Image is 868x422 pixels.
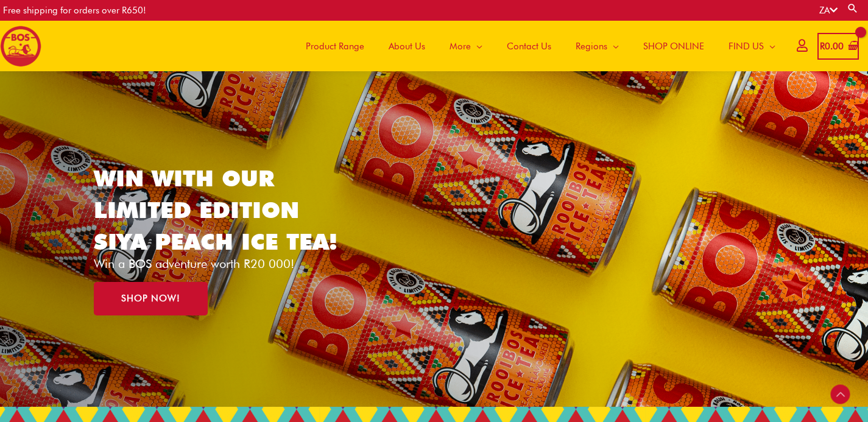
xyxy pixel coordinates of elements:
[643,28,704,65] span: SHOP ONLINE
[94,258,356,270] p: Win a BOS adventure worth R20 000!
[94,282,208,315] a: SHOP NOW!
[507,28,551,65] span: Contact Us
[820,41,825,52] span: R
[294,21,376,71] a: Product Range
[847,2,859,14] a: Search button
[306,28,364,65] span: Product Range
[284,21,788,71] nav: Site Navigation
[576,28,607,65] span: Regions
[820,41,844,52] bdi: 0.00
[121,294,180,303] span: SHOP NOW!
[376,21,437,71] a: About Us
[94,164,337,255] a: WIN WITH OUR LIMITED EDITION SIYA PEACH ICE TEA!
[729,28,764,65] span: FIND US
[817,33,859,60] a: View Shopping Cart, empty
[631,21,716,71] a: SHOP ONLINE
[495,21,563,71] a: Contact Us
[563,21,631,71] a: Regions
[819,5,838,16] a: ZA
[437,21,495,71] a: More
[389,28,425,65] span: About Us
[450,28,471,65] span: More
